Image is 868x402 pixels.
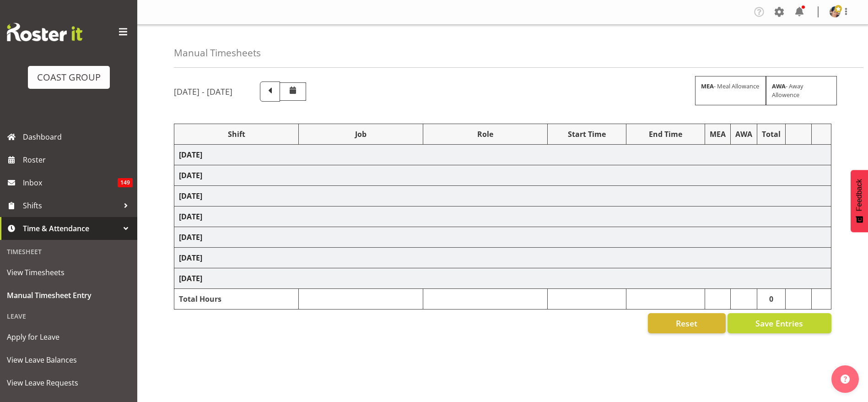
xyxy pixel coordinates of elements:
button: Reset [648,313,726,333]
h4: Manual Timesheets [174,48,261,58]
span: View Leave Requests [7,376,130,390]
div: AWA [735,129,752,140]
div: COAST GROUP [37,71,101,84]
strong: AWA [772,82,786,90]
span: View Timesheets [7,266,130,279]
a: View Timesheets [2,261,135,284]
a: Apply for Leave [2,326,135,348]
td: [DATE] [174,248,831,268]
strong: MEA [701,82,714,90]
span: Time & Attendance [23,222,119,235]
span: Dashboard [23,130,133,144]
td: [DATE] [174,268,831,289]
span: Manual Timesheet Entry [7,288,130,302]
div: Role [428,129,543,140]
td: [DATE] [174,186,831,206]
span: View Leave Balances [7,353,130,367]
span: Feedback [855,179,863,211]
img: nicola-ransome074dfacac28780df25dcaf637c6ea5be.png [830,6,841,17]
span: Shifts [23,199,119,212]
div: Timesheet [2,242,135,261]
span: Inbox [23,176,118,190]
a: View Leave Balances [2,348,135,371]
div: - Meal Allowance [695,76,766,105]
h5: [DATE] - [DATE] [174,87,232,97]
div: Job [303,129,418,140]
div: Start Time [552,129,621,140]
td: Total Hours [174,289,299,310]
div: Shift [179,129,294,140]
a: View Leave Requests [2,371,135,394]
span: Save Entries [755,317,803,329]
td: [DATE] [174,227,831,248]
td: [DATE] [174,165,831,186]
a: Manual Timesheet Entry [2,284,135,307]
button: Feedback - Show survey [851,170,868,232]
td: [DATE] [174,206,831,227]
div: Leave [2,307,135,326]
div: - Away Allowence [766,76,837,105]
td: 0 [757,289,785,310]
button: Save Entries [728,313,831,333]
div: MEA [710,129,726,140]
span: 149 [118,178,133,187]
span: Apply for Leave [7,330,130,344]
img: help-xxl-2.png [841,375,850,384]
div: Total [762,129,781,140]
img: Rosterit website logo [7,23,82,41]
div: End Time [631,129,700,140]
span: Roster [23,153,133,167]
td: [DATE] [174,145,831,165]
span: Reset [676,317,697,329]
